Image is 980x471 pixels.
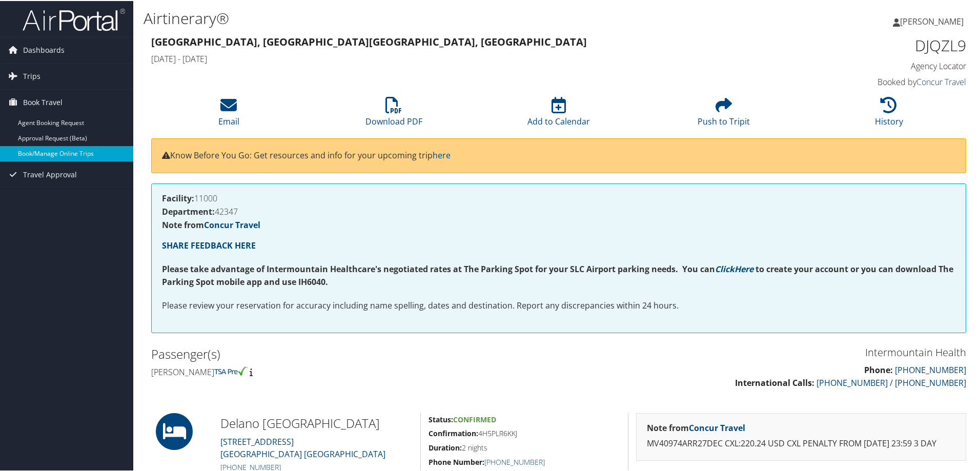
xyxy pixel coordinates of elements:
span: Trips [23,63,40,88]
strong: [GEOGRAPHIC_DATA], [GEOGRAPHIC_DATA] [GEOGRAPHIC_DATA], [GEOGRAPHIC_DATA] [151,34,587,48]
strong: Department: [162,205,215,216]
a: [PHONE_NUMBER] / [PHONE_NUMBER] [816,376,966,387]
a: here [433,149,451,160]
span: [PERSON_NAME] [900,15,964,26]
strong: Note from [647,421,745,433]
a: Concur Travel [689,421,745,433]
h4: [PERSON_NAME] [151,365,551,377]
h4: 42347 [162,207,955,215]
h4: [DATE] - [DATE] [151,52,759,64]
h4: Booked by [774,75,966,87]
a: [STREET_ADDRESS][GEOGRAPHIC_DATA] [GEOGRAPHIC_DATA] [220,435,385,459]
strong: International Calls: [735,376,814,387]
p: Know Before You Go: Get resources and info for your upcoming trip [162,148,955,161]
a: Concur Travel [916,75,966,87]
a: Click [715,262,734,274]
h5: 4H5PLR6KKJ [428,427,620,438]
span: Book Travel [23,89,63,114]
h3: Intermountain Health [566,344,966,359]
a: [PHONE_NUMBER] [484,456,545,466]
strong: Phone Number: [428,456,484,466]
strong: Status: [428,414,453,423]
a: Concur Travel [204,218,260,230]
strong: Please take advantage of Intermountain Healthcare's negotiated rates at The Parking Spot for your... [162,262,715,274]
a: History [875,101,903,126]
strong: Duration: [428,442,462,452]
a: SHARE FEEDBACK HERE [162,239,256,250]
a: Download PDF [365,101,422,126]
h4: 11000 [162,193,955,201]
a: [PHONE_NUMBER] [220,461,281,471]
span: Travel Approval [23,161,77,187]
a: [PERSON_NAME] [893,5,974,36]
strong: Confirmation: [428,427,478,437]
h2: Delano [GEOGRAPHIC_DATA] [220,414,413,431]
h1: DJQZL9 [774,34,966,55]
span: Dashboards [23,36,65,62]
a: Push to Tripit [698,101,750,126]
a: Add to Calendar [527,101,590,126]
a: [PHONE_NUMBER] [895,363,966,375]
h4: Agency Locator [774,59,966,71]
img: airportal-logo.png [23,7,125,31]
h2: Passenger(s) [151,344,551,362]
span: Confirmed [453,414,496,423]
p: MV40974ARR27DEC CXL:220.24 USD CXL PENALTY FROM [DATE] 23:59 3 DAY [647,436,955,449]
a: Here [734,262,753,274]
a: Email [218,101,239,126]
h5: 2 nights [428,442,620,452]
strong: Note from [162,218,260,230]
h1: Airtinerary® [144,7,697,28]
strong: Phone: [864,363,893,375]
strong: Facility: [162,192,194,203]
img: tsa-precheck.png [214,365,248,375]
p: Please review your reservation for accuracy including name spelling, dates and destination. Repor... [162,298,955,312]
